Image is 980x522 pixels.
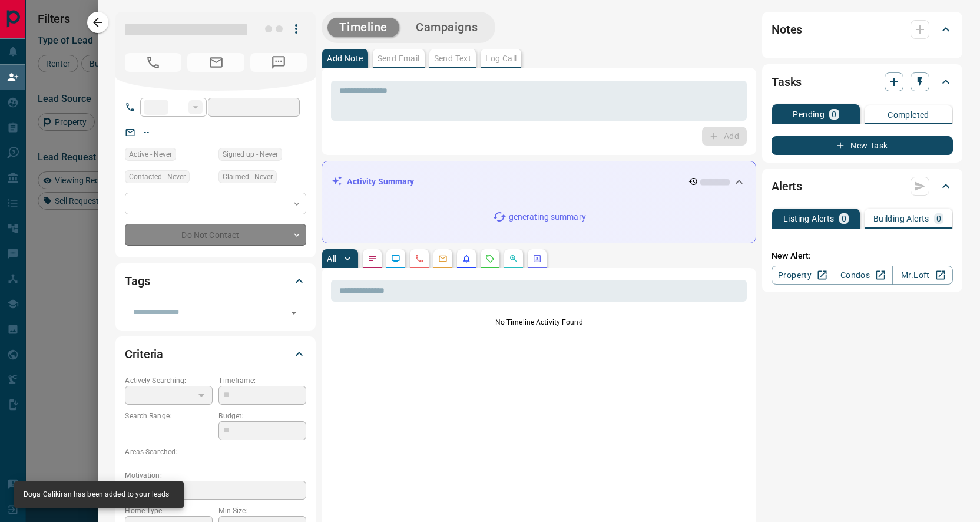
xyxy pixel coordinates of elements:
[125,340,306,368] div: Criteria
[772,68,953,96] div: Tasks
[391,254,400,263] svg: Lead Browsing Activity
[187,53,244,72] span: No Email
[509,254,518,263] svg: Opportunities
[772,136,953,155] button: New Task
[129,171,186,183] span: Contacted - Never
[125,470,306,481] p: Motivation:
[125,272,150,290] h2: Tags
[24,485,170,504] div: Doga Calikiran has been added to your leads
[793,110,825,118] p: Pending
[125,506,213,516] p: Home Type:
[772,72,802,91] h2: Tasks
[129,148,172,160] span: Active - Never
[772,15,953,44] div: Notes
[892,266,953,285] a: Mr.Loft
[772,172,953,200] div: Alerts
[327,18,399,37] button: Timeline
[332,171,746,193] div: Activity Summary
[772,266,832,285] a: Property
[250,53,307,72] span: No Number
[125,345,163,364] h2: Criteria
[772,250,953,262] p: New Alert:
[125,53,181,72] span: No Number
[223,148,278,160] span: Signed up - Never
[873,214,929,223] p: Building Alerts
[832,266,892,285] a: Condos
[509,211,586,223] p: generating summary
[125,447,306,457] p: Areas Searched:
[327,54,363,62] p: Add Note
[404,18,489,37] button: Campaigns
[331,317,747,328] p: No Timeline Activity Found
[936,214,941,223] p: 0
[832,110,836,118] p: 0
[415,254,424,263] svg: Calls
[218,411,306,421] p: Budget:
[125,267,306,295] div: Tags
[218,506,306,516] p: Min Size:
[888,111,929,119] p: Completed
[125,411,213,421] p: Search Range:
[286,305,302,321] button: Open
[772,20,802,39] h2: Notes
[218,375,306,386] p: Timeframe:
[842,214,846,223] p: 0
[144,127,148,137] a: --
[462,254,471,263] svg: Listing Alerts
[438,254,448,263] svg: Emails
[223,171,273,183] span: Claimed - Never
[125,224,306,246] div: Do Not Contact
[485,254,495,263] svg: Requests
[125,375,213,386] p: Actively Searching:
[347,176,414,188] p: Activity Summary
[327,255,336,263] p: All
[125,421,213,441] p: -- - --
[532,254,542,263] svg: Agent Actions
[772,177,802,196] h2: Alerts
[783,214,835,223] p: Listing Alerts
[367,254,377,263] svg: Notes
